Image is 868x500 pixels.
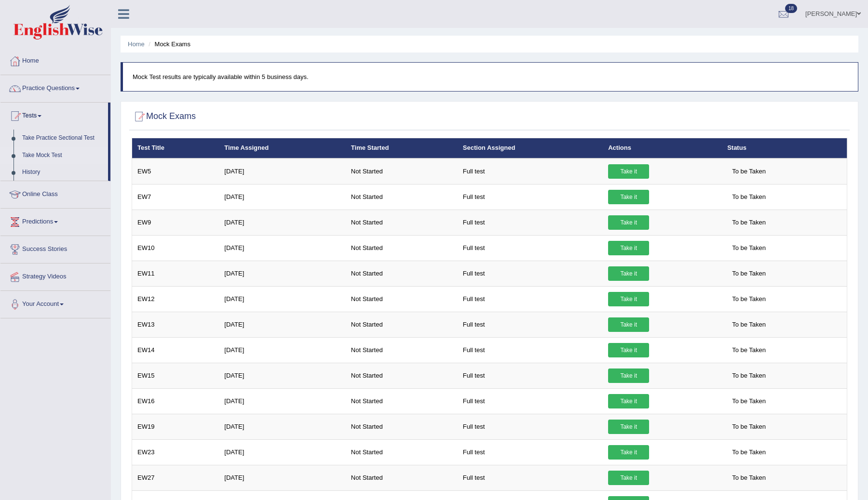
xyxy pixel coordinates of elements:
a: Take it [608,420,649,434]
td: Not Started [346,414,458,439]
a: Take it [608,471,649,485]
td: Full test [458,363,603,388]
td: EW27 [132,465,219,490]
td: EW16 [132,388,219,414]
td: EW11 [132,261,219,286]
th: Status [722,138,847,158]
span: To be Taken [727,292,771,306]
a: Home [128,40,145,48]
span: To be Taken [727,317,771,332]
td: Not Started [346,210,458,235]
a: Take it [608,241,649,255]
td: Not Started [346,286,458,312]
td: Full test [458,439,603,465]
td: [DATE] [219,286,346,312]
td: EW12 [132,286,219,312]
td: [DATE] [219,414,346,439]
a: Take it [608,164,649,179]
span: 18 [785,4,797,13]
td: [DATE] [219,388,346,414]
td: Full test [458,261,603,286]
td: EW5 [132,158,219,184]
td: [DATE] [219,184,346,210]
td: Full test [458,184,603,210]
td: [DATE] [219,235,346,261]
a: Take it [608,445,649,460]
td: EW15 [132,363,219,388]
span: To be Taken [727,215,771,230]
td: [DATE] [219,312,346,337]
a: Practice Questions [0,75,110,99]
a: History [18,164,108,181]
td: Not Started [346,337,458,363]
p: Mock Test results are typically available within 5 business days. [133,72,848,81]
td: Full test [458,210,603,235]
a: Your Account [0,291,110,315]
td: [DATE] [219,261,346,286]
td: [DATE] [219,465,346,490]
span: To be Taken [727,343,771,357]
td: [DATE] [219,158,346,184]
td: Full test [458,286,603,312]
a: Take it [608,215,649,230]
a: Take it [608,394,649,408]
td: Full test [458,465,603,490]
span: To be Taken [727,241,771,255]
span: To be Taken [727,266,771,281]
td: Full test [458,388,603,414]
td: Not Started [346,312,458,337]
a: Home [0,48,110,72]
h2: Mock Exams [132,109,196,124]
th: Actions [603,138,722,158]
td: EW7 [132,184,219,210]
a: Take it [608,368,649,383]
td: [DATE] [219,439,346,465]
td: [DATE] [219,363,346,388]
a: Take it [608,292,649,306]
td: Not Started [346,465,458,490]
span: To be Taken [727,368,771,383]
a: Strategy Videos [0,263,110,288]
a: Take it [608,343,649,357]
td: [DATE] [219,210,346,235]
a: Predictions [0,209,110,233]
td: EW14 [132,337,219,363]
th: Test Title [132,138,219,158]
td: Not Started [346,235,458,261]
td: Not Started [346,184,458,210]
td: EW23 [132,439,219,465]
td: Full test [458,337,603,363]
td: Full test [458,312,603,337]
td: Full test [458,235,603,261]
td: Not Started [346,388,458,414]
th: Time Assigned [219,138,346,158]
span: To be Taken [727,445,771,460]
a: Online Class [0,181,110,205]
td: EW10 [132,235,219,261]
td: Not Started [346,261,458,286]
th: Time Started [346,138,458,158]
a: Success Stories [0,236,110,260]
a: Take it [608,190,649,204]
td: Full test [458,414,603,439]
span: To be Taken [727,420,771,434]
span: To be Taken [727,164,771,179]
li: Mock Exams [146,39,190,49]
a: Take Practice Sectional Test [18,130,108,147]
th: Section Assigned [458,138,603,158]
a: Take Mock Test [18,147,108,164]
td: EW9 [132,210,219,235]
span: To be Taken [727,394,771,408]
td: [DATE] [219,337,346,363]
a: Take it [608,266,649,281]
span: To be Taken [727,190,771,204]
td: EW13 [132,312,219,337]
td: Full test [458,158,603,184]
a: Take it [608,317,649,332]
a: Tests [0,103,108,127]
td: Not Started [346,158,458,184]
td: Not Started [346,439,458,465]
span: To be Taken [727,471,771,485]
td: EW19 [132,414,219,439]
td: Not Started [346,363,458,388]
